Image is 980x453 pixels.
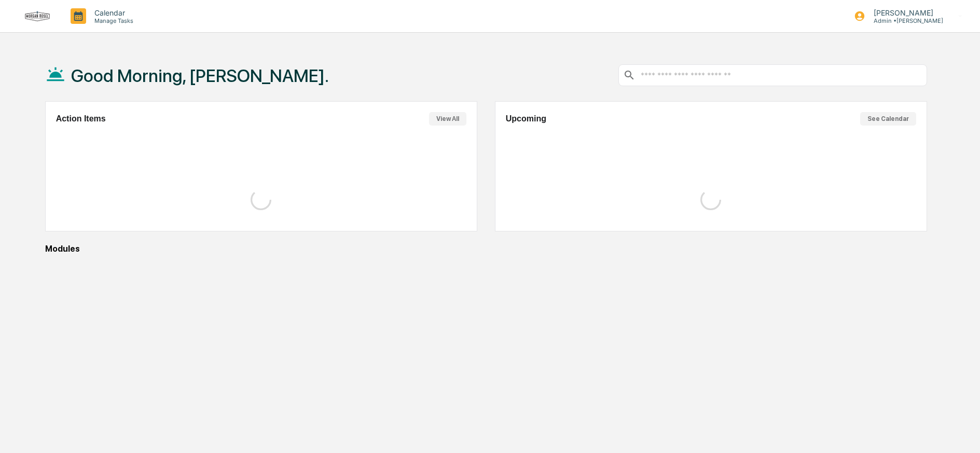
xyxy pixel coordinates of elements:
button: View All [429,112,466,126]
img: logo [25,11,50,21]
p: Calendar [86,8,139,17]
div: Modules [45,244,927,254]
h2: Upcoming [506,114,546,123]
p: Manage Tasks [86,17,139,24]
p: Admin • [PERSON_NAME] [865,17,943,24]
p: [PERSON_NAME] [865,8,943,17]
button: See Calendar [860,112,916,126]
h1: Good Morning, [PERSON_NAME]. [71,65,329,86]
h2: Action Items [56,114,106,123]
